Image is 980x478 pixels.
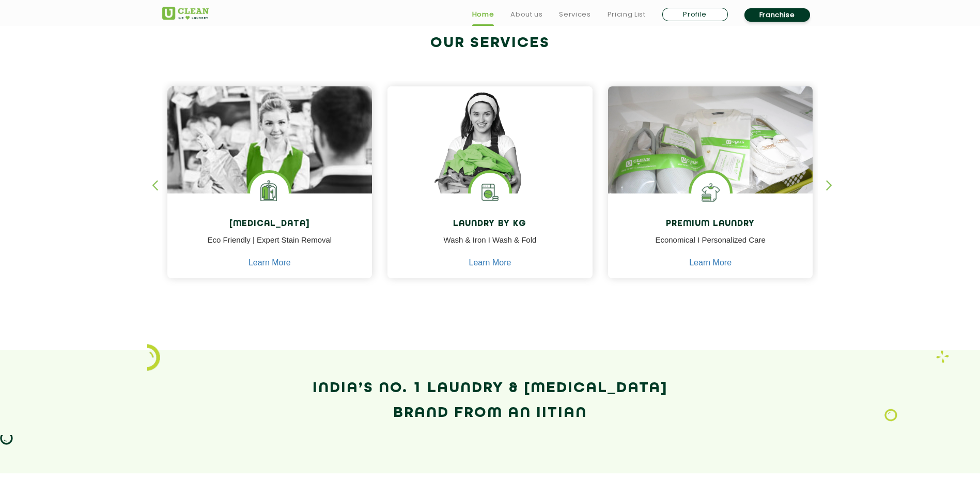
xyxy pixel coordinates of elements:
[250,173,289,212] img: Laundry Services near me
[662,8,728,21] a: Profile
[162,7,209,20] img: UClean Laundry and Dry Cleaning
[469,258,511,267] a: Learn More
[616,234,805,258] p: Economical I Personalized Care
[147,344,160,371] img: icon_2.png
[248,258,291,267] a: Learn More
[689,258,732,267] a: Learn More
[387,86,593,223] img: a girl with laundry basket
[472,8,494,21] a: Home
[616,219,805,229] h4: Premium Laundry
[162,376,818,426] h2: India’s No. 1 Laundry & [MEDICAL_DATA] Brand from an IITian
[559,8,590,21] a: Services
[744,8,810,22] a: Franchise
[471,173,509,212] img: laundry washing machine
[167,86,372,251] img: Drycleaners near me
[162,35,818,52] h2: Our Services
[608,86,813,223] img: laundry done shoes and clothes
[395,219,585,229] h4: Laundry by Kg
[884,409,897,422] img: Laundry
[175,234,365,258] p: Eco Friendly | Expert Stain Removal
[608,8,646,21] a: Pricing List
[395,234,585,258] p: Wash & Iron I Wash & Fold
[691,173,730,212] img: Shoes Cleaning
[175,219,365,229] h4: [MEDICAL_DATA]
[510,8,542,21] a: About us
[936,350,949,363] img: Laundry wash and iron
